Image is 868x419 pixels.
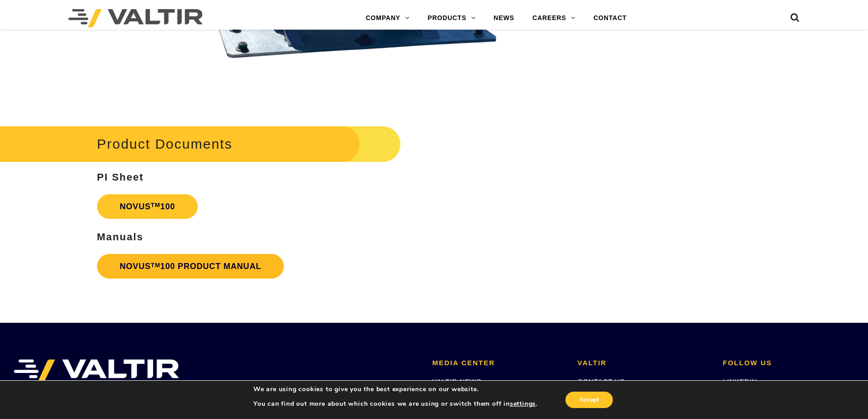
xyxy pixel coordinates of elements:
[578,359,709,367] h2: VALTIR
[151,262,160,269] sup: TM
[510,400,536,408] button: settings
[97,231,144,243] strong: Manuals
[432,359,564,367] h2: MEDIA CENTER
[68,9,203,27] img: Valtir
[97,171,144,183] strong: PI Sheet
[357,9,419,27] a: COMPANY
[432,378,482,385] a: VALTIR NEWS
[565,392,613,408] button: Accept
[524,9,585,27] a: CAREERS
[253,385,538,393] p: We are using cookies to give you the best experience on our website.
[578,378,625,385] a: CONTACT US
[253,400,538,408] p: You can find out more about which cookies we are using or switch them off in .
[419,9,485,27] a: PRODUCTS
[97,194,198,219] a: NOVUSTM100
[484,9,523,27] a: NEWS
[723,359,854,367] h2: FOLLOW US
[14,359,179,382] img: VALTIR
[151,202,160,208] sup: TM
[723,378,757,385] a: LINKEDIN
[97,254,284,279] a: NOVUSTM100 PRODUCT MANUAL
[584,9,636,27] a: CONTACT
